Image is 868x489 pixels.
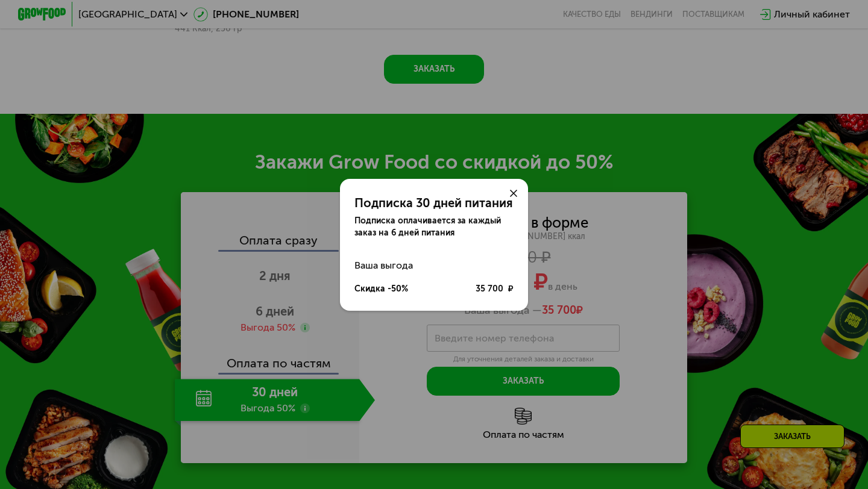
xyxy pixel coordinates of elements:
div: 35 700 [476,283,514,295]
div: Подписка 30 дней питания [354,196,514,210]
div: Ваша выгода [354,254,514,278]
div: Скидка -50% [354,283,408,295]
span: ₽ [508,283,514,295]
div: Подписка оплачивается за каждый заказ на 6 дней питания [354,215,514,239]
